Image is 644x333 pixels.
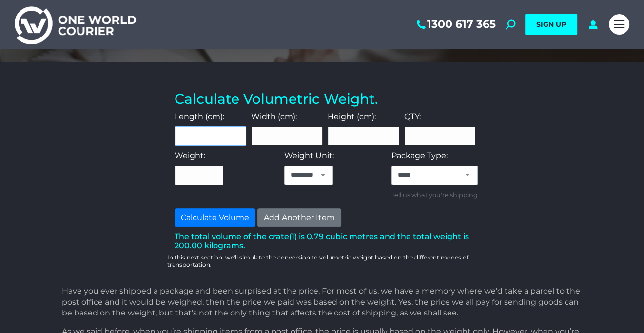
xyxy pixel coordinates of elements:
p: In this next section, we'll simulate the conversion to volumetric weight based on the different m... [167,254,483,268]
a: Mobile menu icon [609,14,629,35]
button: Calculate Volume [175,208,255,227]
label: Weight: [175,150,205,161]
p: Have you ever shipped a package and been surprised at the price. For most of us, we have a memory... [62,286,586,318]
label: QTY: [404,111,421,122]
small: Tell us what you're shipping [391,190,478,201]
img: One World Courier [15,5,136,44]
a: 1300 617 365 [415,18,496,31]
label: Package Type: [391,150,448,161]
label: Length (cm): [175,111,224,122]
label: Width (cm): [251,111,297,122]
h2: The total volume of the crate(1) is 0.79 cubic metres and the total weight is 200.00 kilograms. [175,232,475,250]
label: Height (cm): [328,111,376,122]
button: Add Another Item [257,208,341,227]
h3: Calculate Volumetric Weight. [175,91,475,108]
a: SIGN UP [525,14,577,35]
label: Weight Unit: [284,150,334,161]
span: SIGN UP [536,20,566,29]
